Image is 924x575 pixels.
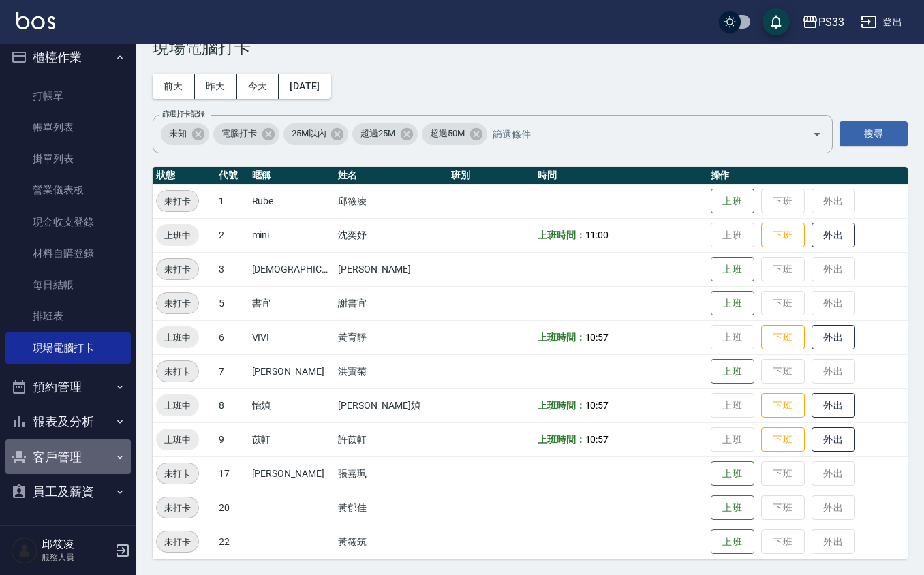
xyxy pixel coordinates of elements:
b: 上班時間： [538,332,585,343]
button: 下班 [761,427,805,452]
span: 未打卡 [157,364,198,379]
span: 10:57 [585,332,609,343]
td: [PERSON_NAME]媜 [335,388,447,422]
th: 時間 [534,167,707,185]
div: 超過25M [352,123,418,145]
span: 超過50M [422,127,473,140]
span: 上班中 [156,433,199,447]
button: 外出 [812,223,855,248]
button: 昨天 [195,74,237,99]
button: 上班 [711,529,754,555]
th: 班別 [448,167,534,185]
span: 10:57 [585,400,609,411]
button: 今天 [237,74,279,99]
button: 外出 [812,325,855,350]
td: 3 [215,252,248,286]
button: 登出 [855,10,908,35]
td: 8 [215,388,248,422]
img: Logo [16,12,55,29]
span: 未打卡 [157,535,198,549]
td: [DEMOGRAPHIC_DATA][PERSON_NAME] [249,252,335,286]
a: 材料自購登錄 [5,238,131,269]
button: [DATE] [279,74,330,99]
td: Rube [249,184,335,218]
td: 書宜 [249,286,335,320]
p: 服務人員 [42,551,111,563]
button: 下班 [761,325,805,350]
th: 狀態 [153,167,215,185]
button: 下班 [761,223,805,248]
img: Person [11,537,38,564]
span: 未打卡 [157,467,198,481]
button: 下班 [761,393,805,418]
span: 上班中 [156,399,199,413]
span: 10:57 [585,434,609,445]
a: 掛單列表 [5,143,131,174]
td: 張嘉珮 [335,456,447,491]
div: PS33 [818,14,844,31]
div: 未知 [161,123,209,145]
td: VIVI [249,320,335,354]
button: Open [806,123,828,145]
th: 姓名 [335,167,447,185]
td: 黃筱筑 [335,525,447,559]
button: 上班 [711,461,754,486]
button: 上班 [711,257,754,282]
a: 打帳單 [5,80,131,112]
button: 預約管理 [5,369,131,405]
b: 上班時間： [538,434,585,445]
span: 未打卡 [157,296,198,311]
span: 電腦打卡 [213,127,265,140]
button: 搜尋 [840,121,908,146]
span: 25M以內 [283,127,335,140]
button: 上班 [711,291,754,316]
td: 5 [215,286,248,320]
span: 上班中 [156,330,199,345]
a: 每日結帳 [5,269,131,300]
td: 黃郁佳 [335,491,447,525]
b: 上班時間： [538,400,585,411]
span: 未打卡 [157,262,198,277]
button: 員工及薪資 [5,474,131,510]
td: 苡軒 [249,422,335,456]
th: 暱稱 [249,167,335,185]
a: 營業儀表板 [5,174,131,206]
td: 怡媜 [249,388,335,422]
td: 洪寶菊 [335,354,447,388]
td: 20 [215,491,248,525]
button: PS33 [797,8,850,36]
input: 篩選條件 [489,122,788,146]
th: 操作 [707,167,908,185]
td: 2 [215,218,248,252]
td: 黃育靜 [335,320,447,354]
td: 沈奕妤 [335,218,447,252]
span: 超過25M [352,127,403,140]
td: 9 [215,422,248,456]
button: 櫃檯作業 [5,40,131,75]
th: 代號 [215,167,248,185]
button: 外出 [812,393,855,418]
h5: 邱筱凌 [42,538,111,551]
td: 6 [215,320,248,354]
button: 前天 [153,74,195,99]
button: 上班 [711,359,754,384]
a: 排班表 [5,300,131,332]
td: [PERSON_NAME] [249,354,335,388]
span: 未打卡 [157,501,198,515]
b: 上班時間： [538,230,585,240]
span: 11:00 [585,230,609,240]
a: 現金收支登錄 [5,206,131,238]
span: 上班中 [156,228,199,243]
div: 超過50M [422,123,487,145]
td: 17 [215,456,248,491]
h3: 現場電腦打卡 [153,38,908,57]
span: 未打卡 [157,194,198,208]
a: 帳單列表 [5,112,131,143]
td: [PERSON_NAME] [335,252,447,286]
a: 現場電腦打卡 [5,332,131,364]
button: save [763,8,790,35]
button: 報表及分析 [5,404,131,439]
div: 25M以內 [283,123,349,145]
td: mini [249,218,335,252]
td: 7 [215,354,248,388]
